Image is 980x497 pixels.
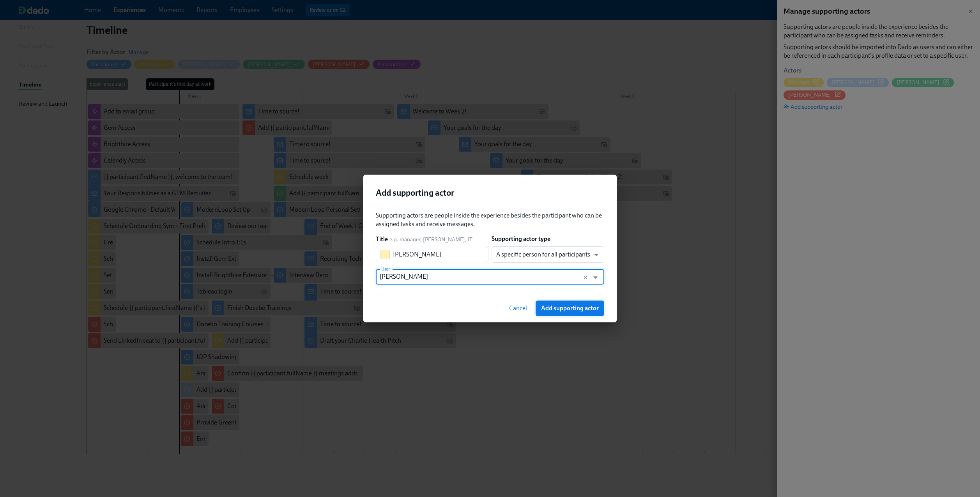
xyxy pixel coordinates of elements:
[380,269,586,285] input: Type to search users
[509,304,527,312] span: Cancel
[504,301,532,316] button: Cancel
[581,273,590,282] button: Clear
[541,304,599,312] span: Add supporting actor
[393,247,488,262] input: Manager
[376,187,604,199] h2: Add supporting actor
[492,246,604,263] div: A specific person for all participants
[536,301,604,316] button: Add supporting actor
[389,236,472,243] span: e.g. manager, [PERSON_NAME], IT
[589,271,601,283] button: Open
[376,211,604,228] div: Supporting actors are people inside the experience besides the participant who can be assigned ta...
[492,235,550,243] label: Supporting actor type
[376,235,388,244] label: Title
